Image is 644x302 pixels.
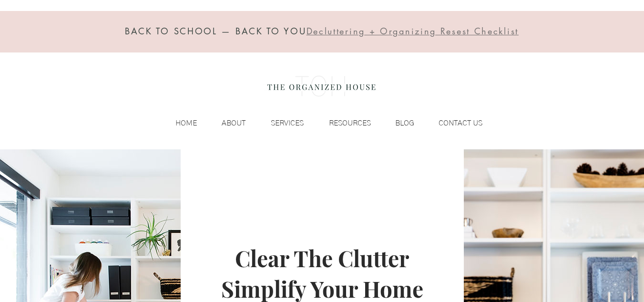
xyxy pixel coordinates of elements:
a: RESOURCES [308,116,376,130]
a: BLOG [376,116,419,130]
a: Decluttering + Organizing Resest Checklist [307,28,519,36]
p: HOME [171,116,202,130]
p: CONTACT US [434,116,487,130]
p: RESOURCES [324,116,376,130]
p: SERVICES [266,116,308,130]
p: BLOG [390,116,419,130]
a: ABOUT [202,116,250,130]
span: BACK TO SCHOOL — BACK TO YOU [125,25,307,37]
p: ABOUT [217,116,250,130]
a: SERVICES [250,116,308,130]
a: CONTACT US [419,116,487,130]
nav: Site [156,116,487,130]
span: Decluttering + Organizing Resest Checklist [307,25,519,37]
img: the organized house [263,67,380,105]
a: HOME [156,116,202,130]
